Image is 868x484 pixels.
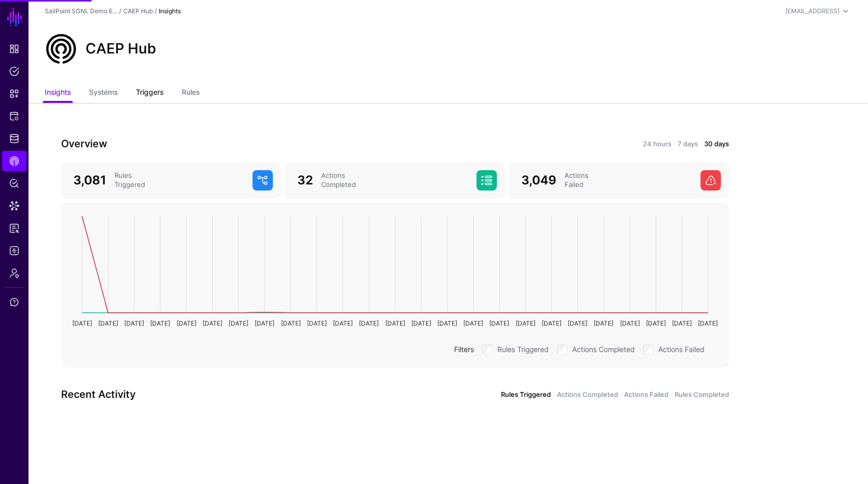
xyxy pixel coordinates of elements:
h3: Recent Activity [61,386,389,402]
strong: Insights [159,7,181,15]
a: 30 days [704,139,729,149]
text: [DATE] [594,319,613,327]
h3: Overview [61,136,389,152]
span: Support [9,297,19,307]
a: Admin [2,263,26,283]
text: [DATE] [203,319,222,327]
div: Filters [450,344,478,355]
span: Dashboard [9,44,19,54]
text: [DATE] [542,319,562,327]
a: SGNL [6,6,23,29]
a: Data Lens [2,196,26,216]
text: [DATE] [124,319,144,327]
text: [DATE] [150,319,170,327]
div: Actions Completed [317,171,472,190]
label: Actions Failed [658,342,705,355]
span: Snippets [9,89,19,99]
text: [DATE] [333,319,353,327]
div: / [153,7,159,16]
text: [DATE] [72,319,92,327]
text: [DATE] [307,319,327,327]
text: [DATE] [646,319,666,327]
text: [DATE] [359,319,379,327]
span: CAEP Hub [9,156,19,166]
a: Snippets [2,84,26,104]
text: [DATE] [255,319,274,327]
span: Identity Data Fabric [9,133,19,144]
span: 32 [297,173,313,187]
a: Protected Systems [2,106,26,126]
a: Actions Completed [557,390,618,400]
a: Rules [182,84,200,103]
a: CAEP Hub [123,7,153,15]
a: Actions Failed [624,390,668,400]
a: CAEP Hub [2,151,26,171]
text: [DATE] [516,319,536,327]
a: Systems [89,84,118,103]
a: Insights [45,84,71,103]
span: 3,081 [73,173,106,187]
span: Policies [9,66,19,76]
text: [DATE] [463,319,483,327]
a: 7 days [678,139,698,149]
text: [DATE] [568,319,587,327]
label: Actions Completed [572,342,635,355]
a: Policies [2,61,26,82]
text: [DATE] [411,319,431,327]
a: Policy Lens [2,173,26,194]
a: SailPoint SGNL Demo E... [45,7,117,15]
text: [DATE] [698,319,718,327]
text: [DATE] [281,319,301,327]
span: 3,049 [521,173,556,187]
h2: CAEP Hub [86,40,156,58]
text: [DATE] [489,319,509,327]
text: [DATE] [229,319,248,327]
span: Admin [9,268,19,278]
div: Actions Failed [561,171,696,190]
div: Rules Triggered [110,171,248,190]
a: Reports [2,218,26,238]
text: [DATE] [385,319,405,327]
div: [EMAIL_ADDRESS] [786,7,839,16]
span: Policy Lens [9,178,19,189]
text: [DATE] [672,319,692,327]
span: Protected Systems [9,111,19,121]
text: [DATE] [620,319,640,327]
text: [DATE] [177,319,197,327]
a: Dashboard [2,39,26,59]
a: Triggers [136,84,163,103]
span: Reports [9,223,19,233]
a: Logs [2,240,26,261]
div: / [117,7,123,16]
a: 24 hours [643,139,671,149]
a: Rules Completed [675,390,729,400]
a: Identity Data Fabric [2,128,26,149]
label: Rules Triggered [497,342,549,355]
text: [DATE] [437,319,457,327]
span: Logs [9,246,19,256]
text: [DATE] [98,319,118,327]
span: Data Lens [9,201,19,211]
a: Rules Triggered [501,390,551,400]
